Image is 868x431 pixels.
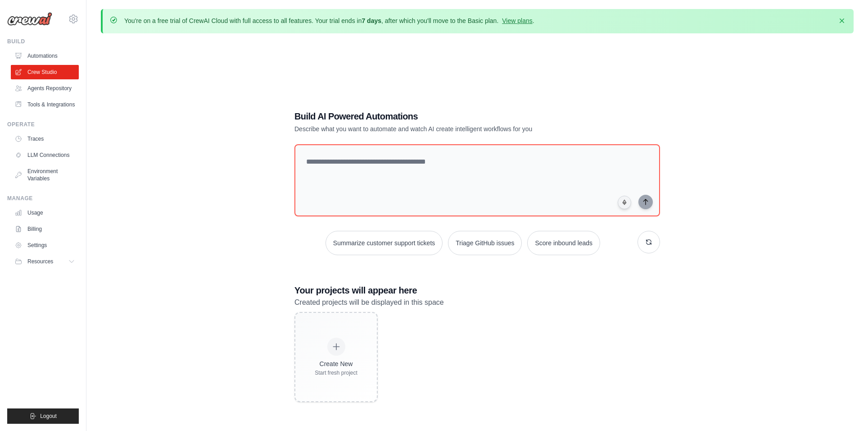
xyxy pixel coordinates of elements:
[362,17,381,24] strong: 7 days
[7,38,79,45] div: Build
[294,297,660,308] p: Created projects will be displayed in this space
[502,17,532,24] a: View plans
[11,132,79,146] a: Traces
[7,12,52,26] img: Logo
[11,65,79,79] a: Crew Studio
[27,258,53,265] span: Resources
[11,206,79,220] a: Usage
[11,49,79,63] a: Automations
[11,164,79,186] a: Environment Variables
[7,408,79,424] button: Logout
[618,196,631,209] button: Click to speak your automation idea
[11,148,79,162] a: LLM Connections
[11,97,79,112] a: Tools & Integrations
[315,369,357,376] div: Start fresh project
[11,81,79,96] a: Agents Repository
[7,195,79,202] div: Manage
[7,121,79,128] div: Operate
[325,231,443,255] button: Summarize customer support tickets
[448,231,522,255] button: Triage GitHub issues
[294,284,660,297] h3: Your projects will appear here
[11,254,79,269] button: Resources
[11,238,79,252] a: Settings
[315,359,357,368] div: Create New
[124,16,534,25] p: You're on a free trial of CrewAI Cloud with full access to all features. Your trial ends in , aft...
[527,231,600,255] button: Score inbound leads
[11,222,79,236] a: Billing
[294,124,597,133] p: Describe what you want to automate and watch AI create intelligent workflows for you
[40,413,57,420] span: Logout
[294,110,597,123] h1: Build AI Powered Automations
[637,231,660,253] button: Get new suggestions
